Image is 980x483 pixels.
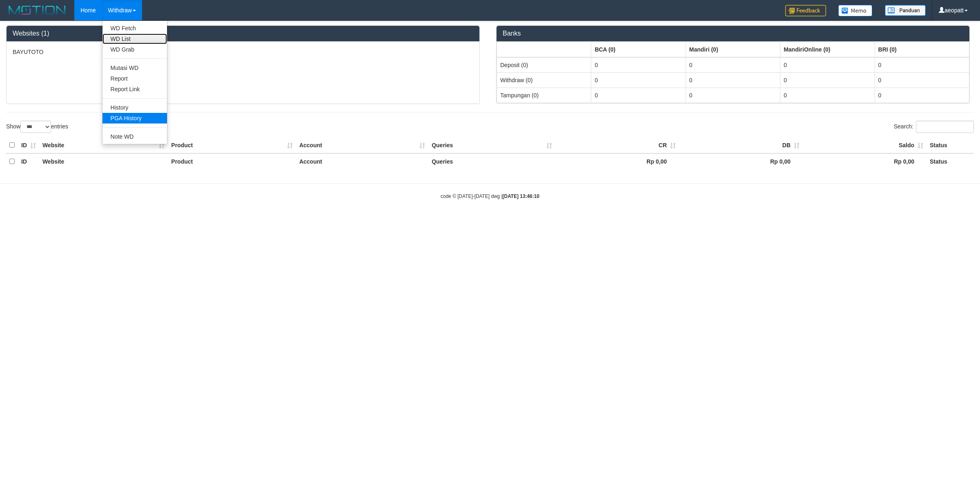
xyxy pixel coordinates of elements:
img: MOTION_logo.png [6,4,68,16]
th: Status [927,153,974,169]
a: Report Link [102,84,167,94]
label: Show entries [6,121,68,133]
td: 0 [686,72,780,88]
a: Report [102,73,167,84]
a: PGA History [102,113,167,124]
img: Feedback.jpg [785,5,826,16]
th: Status [927,137,974,153]
td: 0 [875,72,969,88]
th: Account [296,137,428,153]
img: Button%20Memo.svg [838,5,873,16]
th: Product [168,137,296,153]
a: Note WD [102,131,167,142]
th: Group: activate to sort column ascending [875,42,969,57]
img: panduan.png [885,5,926,16]
h3: Banks [503,30,963,37]
a: WD List [102,34,167,44]
a: WD Grab [102,44,167,55]
a: Mutasi WD [102,63,167,73]
th: ID [18,137,39,153]
th: Rp 0,00 [803,153,927,169]
td: Tampungan (0) [497,88,591,103]
td: 0 [591,57,686,73]
th: Rp 0,00 [679,153,803,169]
a: History [102,102,167,113]
td: 0 [780,72,875,88]
th: Rp 0,00 [555,153,679,169]
th: Group: activate to sort column ascending [591,42,686,57]
th: Account [296,153,428,169]
small: code © [DATE]-[DATE] dwg | [441,193,539,199]
th: Queries [428,153,555,169]
select: Showentries [20,121,51,133]
td: 0 [591,72,686,88]
td: 0 [686,88,780,103]
td: Deposit (0) [497,57,591,73]
td: 0 [686,57,780,73]
th: Website [39,137,168,153]
td: 0 [780,88,875,103]
td: 0 [591,88,686,103]
th: Group: activate to sort column ascending [780,42,875,57]
th: Group: activate to sort column ascending [497,42,591,57]
th: Saldo [803,137,927,153]
th: Queries [428,137,555,153]
th: CR [555,137,679,153]
td: Withdraw (0) [497,72,591,88]
input: Search: [916,121,974,133]
strong: [DATE] 13:46:10 [503,193,539,199]
th: Product [168,153,296,169]
label: Search: [894,121,974,133]
th: DB [679,137,803,153]
td: 0 [780,57,875,73]
td: 0 [875,57,969,73]
th: Website [39,153,168,169]
p: BAYUTOTO [13,48,473,56]
th: Group: activate to sort column ascending [686,42,780,57]
h3: Websites (1) [13,30,473,37]
th: ID [18,153,39,169]
a: WD Fetch [102,23,167,34]
td: 0 [875,88,969,103]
